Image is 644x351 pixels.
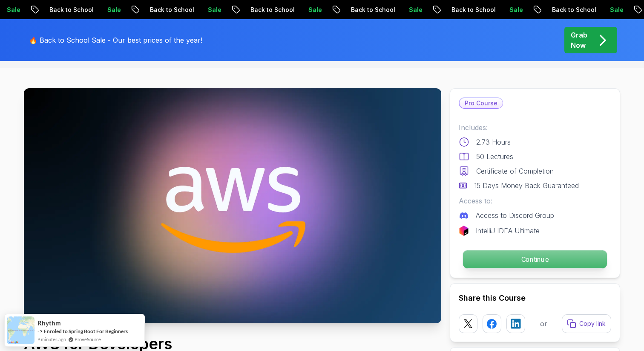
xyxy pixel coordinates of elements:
[37,328,43,334] span: ->
[344,6,402,14] p: Back to School
[476,137,511,147] p: 2.73 Hours
[502,6,529,14] p: Sale
[243,6,301,14] p: Back to School
[37,319,61,327] span: Rhythm
[42,6,100,14] p: Back to School
[444,6,502,14] p: Back to School
[37,336,66,343] span: 9 minutes ago
[143,6,201,14] p: Back to School
[402,6,429,14] p: Sale
[463,250,607,268] p: Continue
[474,180,579,191] p: 15 Days Money Back Guaranteed
[7,316,34,344] img: provesource social proof notification image
[476,151,513,162] p: 50 Lectures
[100,6,127,14] p: Sale
[459,122,611,133] p: Includes:
[603,6,630,14] p: Sale
[476,210,554,220] p: Access to Discord Group
[579,319,606,328] p: Copy link
[562,314,611,333] button: Copy link
[459,292,611,304] h2: Share this Course
[44,328,128,334] a: Enroled to Spring Boot For Beginners
[476,226,540,236] p: IntelliJ IDEA Ultimate
[545,6,603,14] p: Back to School
[459,196,611,206] p: Access to:
[463,250,607,269] button: Continue
[75,336,101,343] a: ProveSource
[459,226,469,236] img: jetbrains logo
[201,6,228,14] p: Sale
[301,6,328,14] p: Sale
[571,30,587,50] p: Grab Now
[540,319,547,329] p: or
[460,98,503,108] p: Pro Course
[29,35,202,45] p: 🔥 Back to School Sale - Our best prices of the year!
[476,166,554,176] p: Certificate of Completion
[24,88,441,323] img: aws-for-developers_thumbnail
